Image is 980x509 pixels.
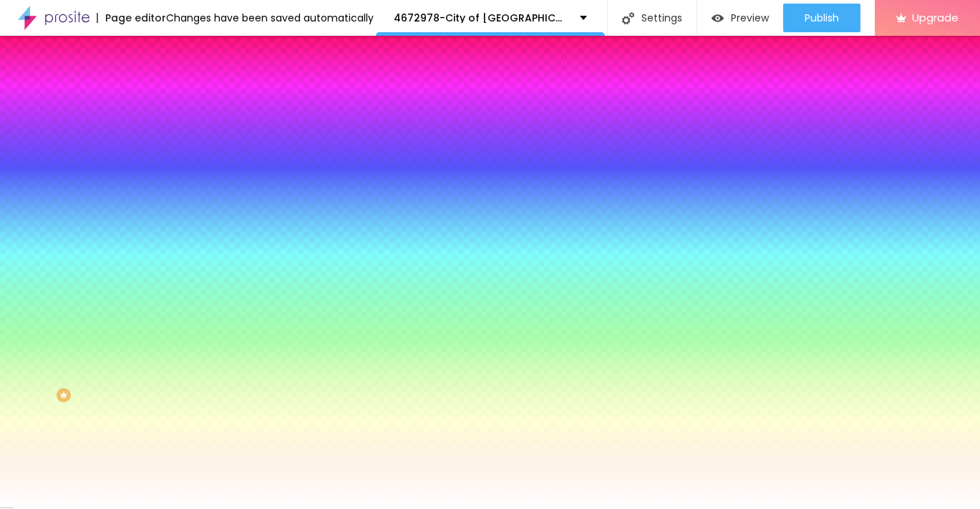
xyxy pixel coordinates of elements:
[697,4,783,32] button: Preview
[731,12,769,24] span: Preview
[394,13,569,23] p: 4672978-City of [GEOGRAPHIC_DATA], [US_STATE]
[166,13,374,23] div: Changes have been saved automatically
[805,12,839,24] span: Publish
[712,12,724,24] img: view-1.svg
[783,4,860,32] button: Publish
[622,12,634,24] img: Icone
[912,11,959,24] span: Upgrade
[97,13,166,23] div: Page editor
